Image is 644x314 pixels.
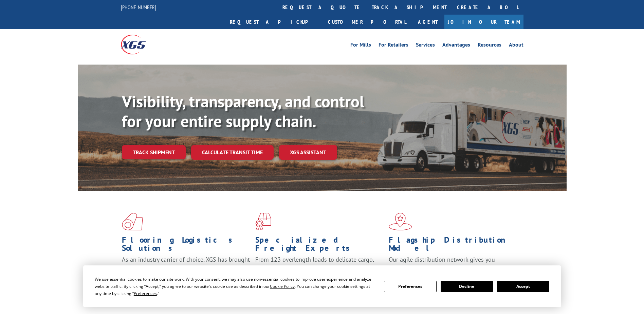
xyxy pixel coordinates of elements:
h1: Flagship Distribution Model [389,236,517,256]
span: Our agile distribution network gives you nationwide inventory management on demand. [389,256,514,272]
a: For Retailers [379,42,408,50]
a: XGS ASSISTANT [279,145,337,160]
h1: Specialized Freight Experts [255,236,384,256]
a: [PHONE_NUMBER] [121,4,156,11]
span: Preferences [134,291,157,296]
span: Cookie Policy [270,283,295,289]
img: xgs-icon-focused-on-flooring-red [255,213,271,230]
a: Advantages [442,42,470,50]
p: From 123 overlength loads to delicate cargo, our experienced staff knows the best way to move you... [255,256,384,286]
a: For Mills [350,42,371,50]
img: xgs-icon-total-supply-chain-intelligence-red [122,213,143,230]
a: Calculate transit time [191,145,274,160]
h1: Flooring Logistics Solutions [122,236,250,256]
a: Track shipment [122,145,186,159]
img: xgs-icon-flagship-distribution-model-red [389,213,412,230]
span: As an industry carrier of choice, XGS has brought innovation and dedication to flooring logistics... [122,256,250,280]
a: Request a pickup [225,15,323,29]
a: About [509,42,523,50]
div: Cookie Consent Prompt [83,265,561,307]
button: Preferences [384,281,436,292]
a: Services [416,42,435,50]
b: Visibility, transparency, and control for your entire supply chain. [122,91,364,132]
div: We use essential cookies to make our site work. With your consent, we may also use non-essential ... [95,276,376,297]
a: Resources [478,42,501,50]
button: Accept [497,281,549,292]
button: Decline [441,281,493,292]
a: Agent [411,15,444,29]
a: Join Our Team [444,15,523,29]
a: Customer Portal [323,15,411,29]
